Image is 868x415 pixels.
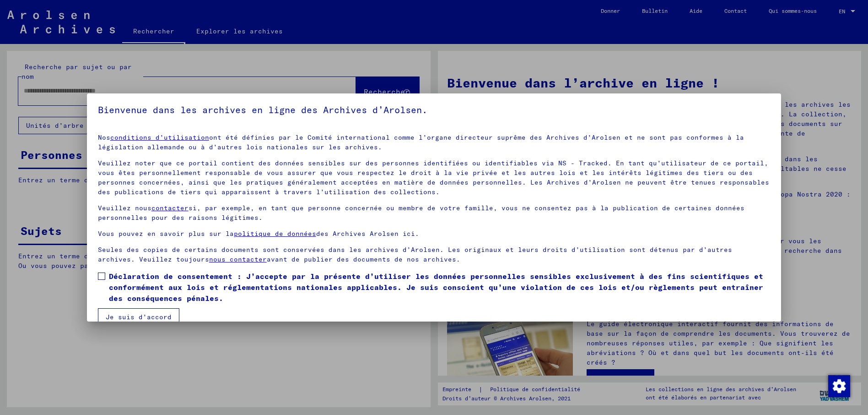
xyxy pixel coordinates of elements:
[209,255,267,263] a: nous contacter
[151,204,189,212] a: contacter
[109,272,763,303] font: Déclaration de consentement : J’accepte par la présente d’utiliser les données personnelles sensi...
[98,103,771,117] h5: Bienvenue dans les archives en ligne des Archives d’Arolsen.
[98,229,771,239] p: Vous pouvez en savoir plus sur la des Archives Arolsen ici.
[234,229,316,238] a: politique de données
[98,133,771,152] p: Nos ont été définies par le Comité international comme l’organe directeur suprême des Archives d’...
[98,203,771,223] p: Veuillez nous si, par exemple, en tant que personne concernée ou membre de votre famille, vous ne...
[828,375,850,397] img: Modifier le consentement
[98,158,771,197] p: Veuillez noter que ce portail contient des données sensibles sur des personnes identifiées ou ide...
[110,133,209,142] a: conditions d’utilisation
[828,375,850,397] div: Modifier le consentement
[98,245,771,264] p: Seules des copies de certains documents sont conservées dans les archives d’Arolsen. Les originau...
[98,308,179,326] button: Je suis d’accord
